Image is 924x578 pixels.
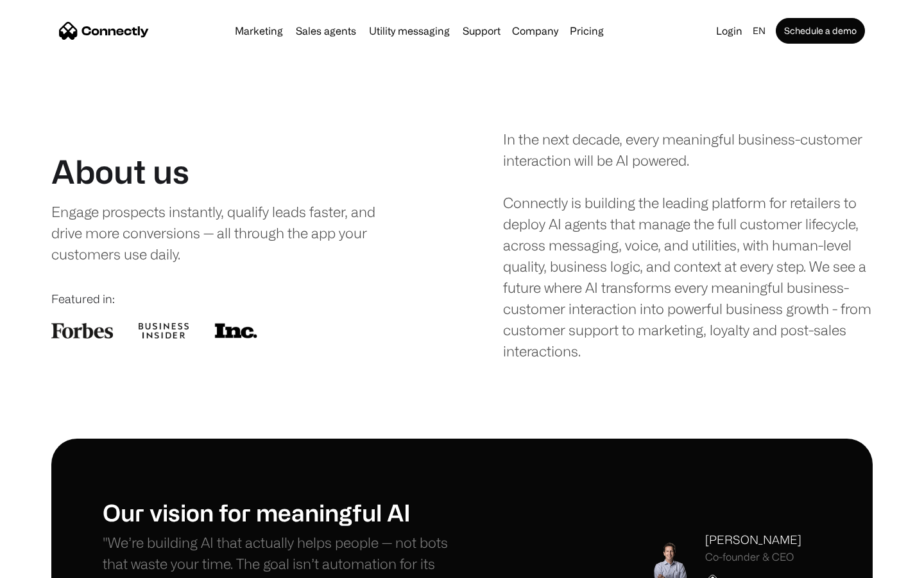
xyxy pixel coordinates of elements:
a: Sales agents [291,26,361,36]
div: Company [508,22,562,40]
div: In the next decade, every meaningful business-customer interaction will be AI powered. Connectly ... [503,128,873,362]
h1: About us [51,152,189,191]
div: Engage prospects instantly, qualify leads faster, and drive more conversions — all through the ap... [51,201,402,265]
div: Company [512,22,558,40]
a: Login [711,22,748,40]
a: Utility messaging [364,26,455,36]
a: Pricing [565,26,609,36]
div: Featured in: [51,290,421,308]
div: Co-founder & CEO [705,551,801,563]
a: Support [458,26,506,36]
a: Marketing [230,26,288,36]
aside: Language selected: English [13,554,77,574]
div: en [748,22,773,40]
a: Schedule a demo [776,18,865,44]
h1: Our vision for meaningful AI [103,498,462,526]
ul: Language list [26,556,77,574]
div: [PERSON_NAME] [705,531,801,548]
a: home [59,21,149,40]
div: en [753,22,766,40]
